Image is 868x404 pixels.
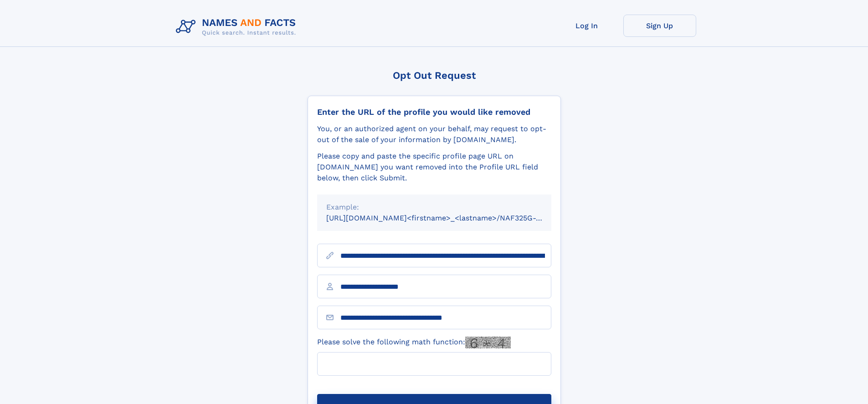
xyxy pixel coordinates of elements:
a: Log In [550,15,623,37]
a: Sign Up [623,15,696,37]
div: You, or an authorized agent on your behalf, may request to opt-out of the sale of your informatio... [317,123,551,145]
small: [URL][DOMAIN_NAME]<firstname>_<lastname>/NAF325G-xxxxxxxx [326,214,569,222]
label: Please solve the following math function: [317,337,511,348]
div: Opt Out Request [308,70,561,81]
div: Enter the URL of the profile you would like removed [317,107,551,117]
img: Logo Names and Facts [172,15,303,39]
div: Example: [326,202,542,213]
div: Please copy and paste the specific profile page URL on [DOMAIN_NAME] you want removed into the Pr... [317,151,551,184]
